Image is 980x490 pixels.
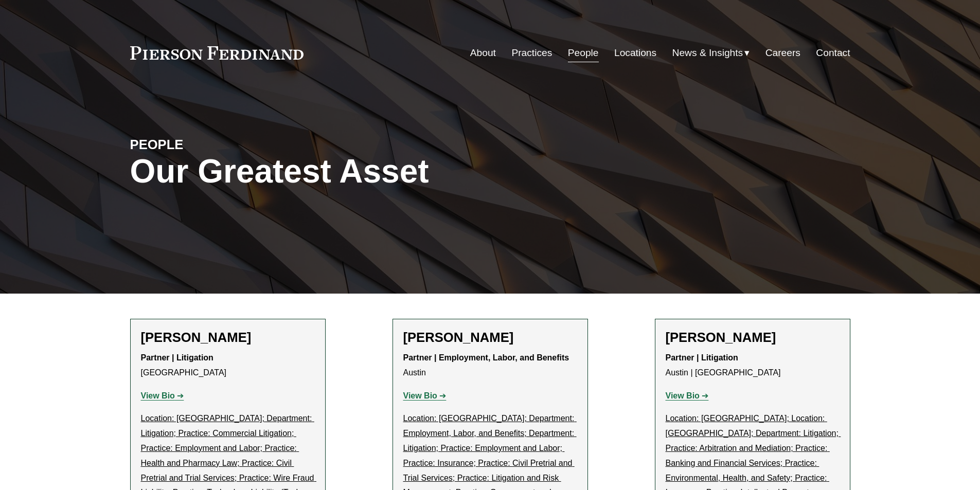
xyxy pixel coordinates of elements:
[141,353,213,362] strong: Partner | Litigation
[130,153,610,190] h1: Our Greatest Asset
[403,330,577,346] h2: [PERSON_NAME]
[130,136,310,153] h4: PEOPLE
[666,353,738,362] strong: Partner | Litigation
[666,351,840,380] p: Austin | [GEOGRAPHIC_DATA]
[403,391,447,400] a: View Bio
[672,43,750,63] a: folder dropdown
[141,391,184,400] a: View Bio
[403,351,577,380] p: Austin
[403,353,569,362] strong: Partner | Employment, Labor, and Benefits
[666,391,700,400] strong: View Bio
[614,43,656,63] a: Locations
[141,330,315,346] h2: [PERSON_NAME]
[672,44,743,62] span: News & Insights
[765,43,800,63] a: Careers
[816,43,850,63] a: Contact
[666,391,709,400] a: View Bio
[568,43,599,63] a: People
[403,391,437,400] strong: View Bio
[666,330,840,346] h2: [PERSON_NAME]
[141,391,175,400] strong: View Bio
[141,351,315,380] p: [GEOGRAPHIC_DATA]
[470,43,496,63] a: About
[511,43,552,63] a: Practices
